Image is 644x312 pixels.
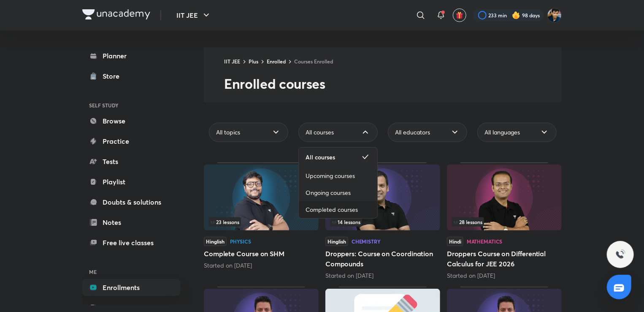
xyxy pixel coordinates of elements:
div: Physics [230,239,251,244]
span: All educators [395,128,430,137]
div: Started on Aug 8 [325,271,440,280]
div: infocontainer [209,217,314,227]
span: Hinglish [325,237,348,246]
div: infosection [452,217,557,227]
div: Mathematics [467,239,503,244]
a: Free live classes [82,234,180,251]
div: infosection [209,217,314,227]
a: Planner [82,47,180,64]
a: Doubts & solutions [82,194,180,211]
a: All courses [299,148,377,167]
div: infocontainer [330,217,435,227]
img: SHREYANSH GUPTA [547,8,562,22]
div: Complete Course on SHM [204,162,319,280]
div: infosection [330,217,435,227]
div: Started on Aug 11 [204,261,319,270]
div: Droppers: Course on Coordination Compounds [325,162,440,280]
h5: Droppers Course on Differential Calculus for JEE 2026 [447,249,562,269]
a: Courses Enrolled [294,58,333,65]
a: Tests [82,153,180,170]
img: avatar [456,11,463,19]
a: IIT JEE [224,58,240,65]
button: IIT JEE [171,7,216,24]
a: Plus [249,58,258,65]
a: Enrolled [267,58,286,65]
h5: Droppers: Course on Coordination Compounds [325,249,440,269]
button: avatar [453,8,466,22]
img: ttu [615,249,625,260]
h2: Enrolled courses [224,75,562,92]
a: Browse [82,112,180,129]
span: All topics [216,128,240,137]
span: All courses [306,128,334,137]
span: All courses [306,153,335,161]
span: Completed courses [306,205,358,214]
div: Store [103,71,124,81]
img: Company Logo [82,9,150,19]
h5: Complete Course on SHM [204,249,319,259]
div: left [452,217,557,227]
span: 14 lessons [332,219,360,224]
div: left [330,217,435,227]
div: infocontainer [452,217,557,227]
img: streak [512,11,520,19]
span: 28 lessons [454,219,482,224]
a: Store [82,68,180,85]
span: Hindi [447,237,463,246]
a: Completed courses [299,201,377,218]
h6: SELF STUDY [82,98,180,112]
a: Playlist [82,173,180,190]
span: All languages [484,128,520,137]
div: Started on Aug 1 [447,271,562,280]
div: left [209,217,314,227]
a: Notes [82,214,180,231]
div: Chemistry [352,239,381,244]
span: Hinglish [204,237,227,246]
a: Upcoming courses [299,167,377,184]
img: Thumbnail [447,164,562,230]
span: Upcoming courses [306,172,355,180]
div: Droppers Course on Differential Calculus for JEE 2026 [447,162,562,280]
a: Practice [82,133,180,150]
span: 23 lessons [211,219,239,224]
a: Company Logo [82,9,150,22]
a: Enrollments [82,279,180,296]
h6: ME [82,265,180,279]
span: Ongoing courses [306,189,351,197]
a: Ongoing courses [299,184,377,201]
img: Thumbnail [204,164,319,230]
img: Thumbnail [325,164,440,230]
